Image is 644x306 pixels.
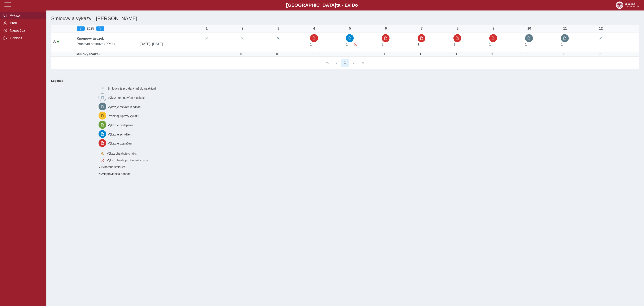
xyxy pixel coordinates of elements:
[345,52,353,56] div: Úvazek : 8 h / den. 40 h / týden.
[354,43,357,46] span: Výkaz obsahuje závažné chyby.
[108,96,145,99] span: Výkaz není otevřen k editaci.
[103,172,131,176] span: Nepravidelná dohoda.
[75,42,138,46] span: Pracovní smlouva (PP: 1)
[488,52,496,56] div: Úvazek : 8 h / den. 40 h / týden.
[49,77,637,84] b: Legenda
[108,142,132,145] span: Výkaz je uzamčen.
[108,124,133,127] span: Výkaz je podepsán.
[9,29,43,33] span: Nápověda
[108,87,157,90] span: Smlouva je pro daný měsíc neaktivní.
[102,165,126,169] span: Vnořená smlouva.
[107,159,148,162] span: Výkaz obsahuje závažné chyby.
[355,3,358,8] span: o
[418,43,419,46] span: Úvazek : 8 h / den. 40 h / týden.
[310,27,318,30] div: 4
[75,52,201,57] td: Celkový úvazek:
[309,52,317,56] div: Úvazek : 8 h / den. 40 h / týden.
[99,165,103,168] span: Smlouva vnořená do kmene
[524,52,532,56] div: Úvazek : 8 h / den. 40 h / týden.
[310,43,312,46] span: Úvazek : 8 h / den. 40 h / týden.
[108,105,142,108] span: Výkaz je otevřen k editaci.
[525,43,527,46] span: Úvazek : 8 h / den. 40 h / týden.
[525,27,534,30] div: 10
[99,172,103,175] span: Smlouva vnořená do kmene
[49,14,542,23] h1: Smlouvy a výkazy - [PERSON_NAME]
[341,59,349,67] button: 1
[238,27,247,30] div: 2
[561,43,563,46] span: Úvazek : 8 h / den. 40 h / týden.
[201,52,210,56] div: Úvazek :
[352,3,355,8] span: D
[53,40,56,43] i: Smlouva je aktivní
[57,40,59,44] span: Údaje souhlasí s údaji v Magionu
[561,27,569,30] div: 11
[489,27,498,30] div: 9
[138,42,201,46] span: [DATE]
[150,42,163,46] span: - [DATE]
[108,133,132,136] span: Výkaz je schválen.
[418,27,426,30] div: 7
[346,27,354,30] div: 5
[597,27,605,30] div: 12
[77,37,104,40] b: Kmenový úvazek
[13,3,631,8] b: [GEOGRAPHIC_DATA] a - Evi
[203,27,211,30] div: 1
[9,21,43,25] span: Profil
[380,52,389,56] div: Úvazek : 8 h / den. 40 h / týden.
[237,52,245,56] div: Úvazek :
[453,43,455,46] span: Úvazek : 8 h / den. 40 h / týden.
[336,3,338,8] span: t
[595,52,604,56] div: Úvazek :
[489,43,491,46] span: Úvazek : 8 h / den. 40 h / týden.
[108,114,140,118] span: Probíhají úpravy výkazu.
[382,43,384,46] span: Úvazek : 8 h / den. 40 h / týden.
[382,27,390,30] div: 6
[107,152,137,155] span: Výkaz obsahuje chyby.
[77,26,199,31] div: 2025
[616,1,640,9] img: logo_web_su.png
[9,14,43,17] span: Výkazy
[452,52,461,56] div: Úvazek : 8 h / den. 40 h / týden.
[346,43,348,46] span: Úvazek : 8 h / den. 40 h / týden.
[416,52,425,56] div: Úvazek : 8 h / den. 40 h / týden.
[274,27,283,30] div: 3
[9,36,43,40] span: Odhlásit
[560,52,568,56] div: Úvazek : 8 h / den. 40 h / týden.
[273,52,281,56] div: Úvazek :
[453,27,462,30] div: 8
